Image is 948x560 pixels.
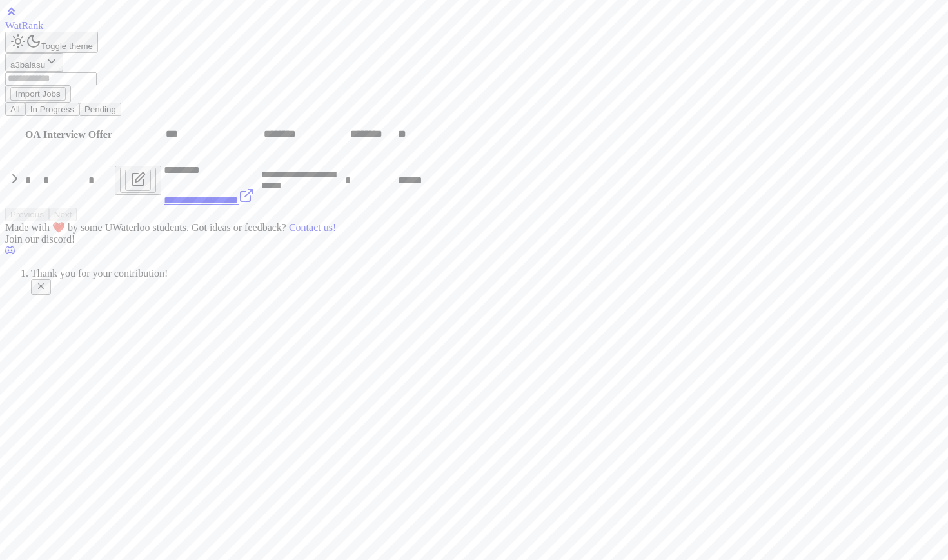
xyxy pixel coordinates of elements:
[5,53,63,72] button: a3balasu
[10,60,45,70] span: a3balasu
[41,41,93,51] span: Toggle theme
[88,129,112,141] p: Offer
[5,222,336,233] span: Made with ❤️ by some UWaterloo students. Got ideas or feedback?
[5,32,98,53] button: Toggle theme
[25,129,41,141] p: OA
[31,268,943,279] div: Thank you for your contribution!
[43,129,86,141] p: Interview
[5,208,49,221] button: Previous
[25,103,79,116] button: In Progress
[5,103,25,116] button: All
[289,222,336,233] a: Contact us!
[79,103,121,116] button: Pending
[5,5,943,32] a: WatRank
[5,85,71,103] button: Import Jobs
[21,20,43,31] span: Rank
[5,234,943,245] div: Join our discord!
[5,268,943,295] div: Notifications (F8)
[49,208,77,221] button: Next
[5,20,943,32] div: Wat
[10,87,66,101] button: Import Jobs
